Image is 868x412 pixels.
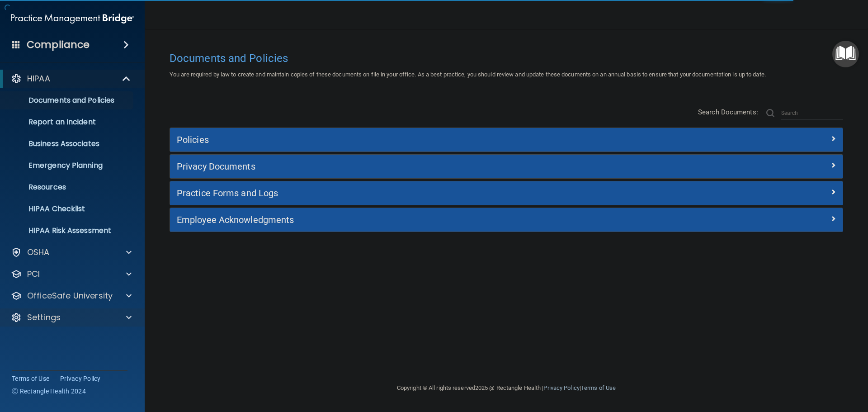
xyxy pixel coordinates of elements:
p: HIPAA [27,73,50,84]
a: Settings [11,312,132,323]
a: OfficeSafe University [11,290,132,301]
h4: Documents and Policies [170,52,843,64]
a: Employee Acknowledgments [177,213,836,227]
a: OSHA [11,247,132,258]
h4: Compliance [27,38,90,51]
p: OSHA [27,247,50,258]
p: Resources [6,183,129,192]
img: PMB logo [11,9,134,28]
a: Privacy Documents [177,159,836,174]
span: Search Documents: [698,108,758,116]
a: Practice Forms and Logs [177,186,836,200]
h5: Privacy Documents [177,161,668,171]
p: Report an Incident [6,118,129,127]
a: Terms of Use [12,374,49,383]
p: Emergency Planning [6,161,129,170]
a: HIPAA [11,73,131,84]
a: PCI [11,269,132,279]
a: Terms of Use [581,384,616,391]
p: HIPAA Risk Assessment [6,226,129,235]
img: ic-search.3b580494.png [766,109,774,117]
div: Copyright © All rights reserved 2025 @ Rectangle Health | | [341,374,671,403]
h5: Employee Acknowledgments [177,215,668,225]
p: Settings [27,312,61,323]
a: Privacy Policy [543,384,579,391]
p: HIPAA Checklist [6,204,129,213]
button: Open Resource Center [832,41,859,67]
span: Ⓒ Rectangle Health 2024 [12,387,86,396]
a: Policies [177,133,836,147]
input: Search [781,106,843,120]
p: PCI [27,269,40,279]
p: OfficeSafe University [27,290,113,301]
h5: Policies [177,135,668,145]
p: Business Associates [6,139,129,148]
a: Privacy Policy [60,374,101,383]
p: Documents and Policies [6,96,129,105]
span: You are required by law to create and maintain copies of these documents on file in your office. ... [170,71,766,78]
h5: Practice Forms and Logs [177,188,668,198]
